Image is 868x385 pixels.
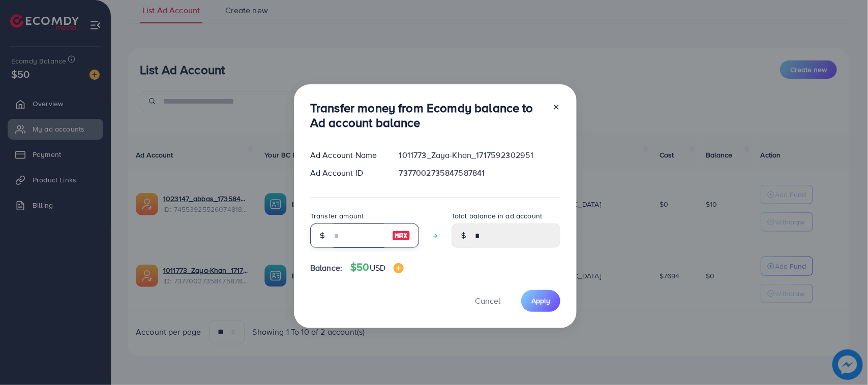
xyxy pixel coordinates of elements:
label: Total balance in ad account [452,211,542,221]
div: 7377002735847587841 [391,167,568,179]
span: USD [370,262,385,273]
h4: $50 [350,261,404,274]
span: Cancel [475,295,500,306]
div: Ad Account ID [302,167,391,179]
div: 1011773_Zaya-Khan_1717592302951 [391,149,568,161]
img: image [392,230,410,242]
span: Apply [531,296,550,306]
div: Ad Account Name [302,149,391,161]
label: Transfer amount [310,211,364,221]
h3: Transfer money from Ecomdy balance to Ad account balance [310,101,544,130]
span: Balance: [310,262,342,274]
button: Apply [521,290,560,312]
img: image [394,263,404,273]
button: Cancel [462,290,513,312]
